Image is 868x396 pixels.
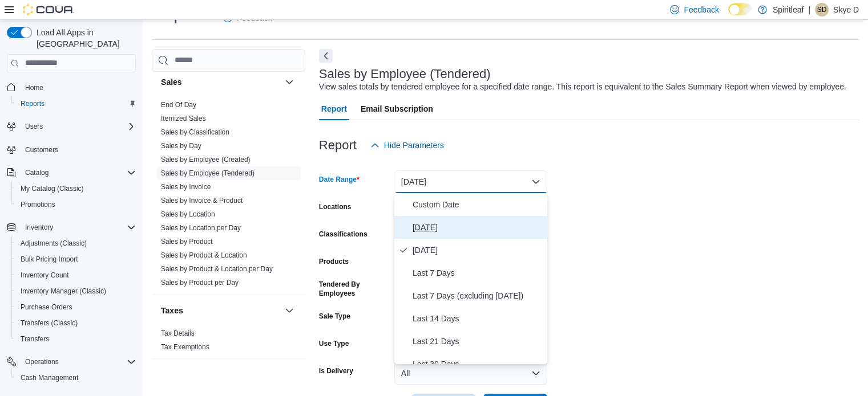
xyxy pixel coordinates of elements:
[808,3,810,17] p: |
[21,142,136,157] span: Customers
[16,284,136,298] span: Inventory Manager (Classic)
[413,221,543,234] span: [DATE]
[11,251,140,267] button: Bulk Pricing Import
[394,362,547,385] button: All
[161,278,239,287] span: Sales by Product per Day
[21,80,136,95] span: Home
[161,169,255,178] span: Sales by Employee (Tendered)
[161,343,209,351] a: Tax Exemptions
[319,339,349,348] label: Use Type
[413,243,543,257] span: [DATE]
[11,370,140,386] button: Cash Management
[23,4,74,15] img: Cova
[161,141,201,150] span: Sales by Day
[21,200,55,209] span: Promotions
[413,357,543,371] span: Last 30 Days
[21,303,72,312] span: Purchase Orders
[384,140,444,151] span: Hide Parameters
[413,266,543,280] span: Last 7 Days
[319,138,357,152] h3: Report
[366,134,449,157] button: Hide Parameters
[16,332,136,346] span: Transfers
[21,166,136,179] span: Catalog
[16,300,77,314] a: Purchase Orders
[16,97,136,111] span: Reports
[319,67,491,81] h3: Sales by Employee (Tendered)
[21,271,69,280] span: Inventory Count
[319,257,349,266] label: Products
[319,366,353,375] label: Is Delivery
[152,326,305,358] div: Taxes
[21,287,106,296] span: Inventory Manager (Classic)
[21,319,78,328] span: Transfers (Classic)
[161,183,211,191] a: Sales by Invoice
[161,76,182,88] h3: Sales
[319,202,352,211] label: Locations
[161,329,195,338] span: Tax Details
[2,119,140,134] button: Users
[161,237,213,246] span: Sales by Product
[21,255,78,264] span: Bulk Pricing Import
[319,175,360,184] label: Date Range
[11,197,140,213] button: Promotions
[16,268,74,282] a: Inventory Count
[21,166,53,179] button: Catalog
[21,184,84,193] span: My Catalog (Classic)
[161,169,255,177] a: Sales by Employee (Tendered)
[16,97,49,111] a: Reports
[2,219,140,235] button: Inventory
[21,239,87,248] span: Adjustments (Classic)
[161,305,183,316] h3: Taxes
[319,312,350,321] label: Sale Type
[413,334,543,348] span: Last 21 Days
[833,3,859,17] p: Skye D
[25,168,49,177] span: Catalog
[25,357,59,366] span: Operations
[11,267,140,283] button: Inventory Count
[728,15,729,16] span: Dark Mode
[161,265,273,273] a: Sales by Product & Location per Day
[21,99,45,108] span: Reports
[161,142,201,150] a: Sales by Day
[161,251,247,260] span: Sales by Product & Location
[152,98,305,294] div: Sales
[16,284,111,298] a: Inventory Manager (Classic)
[11,331,140,347] button: Transfers
[161,76,280,88] button: Sales
[16,300,136,314] span: Purchase Orders
[361,97,433,120] span: Email Subscription
[11,235,140,251] button: Adjustments (Classic)
[161,101,196,109] a: End Of Day
[21,221,58,234] button: Inventory
[161,238,213,246] a: Sales by Product
[16,252,83,266] a: Bulk Pricing Import
[161,128,229,136] a: Sales by Classification
[2,354,140,370] button: Operations
[413,198,543,211] span: Custom Date
[11,181,140,197] button: My Catalog (Classic)
[21,373,78,382] span: Cash Management
[161,182,211,191] span: Sales by Invoice
[394,170,547,193] button: [DATE]
[16,182,88,195] a: My Catalog (Classic)
[16,332,54,346] a: Transfers
[161,156,251,164] a: Sales by Employee (Created)
[25,223,53,232] span: Inventory
[16,252,136,266] span: Bulk Pricing Import
[161,329,195,337] a: Tax Details
[282,304,296,317] button: Taxes
[16,198,136,211] span: Promotions
[319,49,333,63] button: Next
[282,75,296,89] button: Sales
[21,355,63,369] button: Operations
[16,316,136,330] span: Transfers (Classic)
[161,224,241,232] a: Sales by Location per Day
[16,268,136,282] span: Inventory Count
[11,283,140,299] button: Inventory Manager (Classic)
[684,4,718,15] span: Feedback
[161,128,229,137] span: Sales by Classification
[161,264,273,273] span: Sales by Product & Location per Day
[815,3,829,17] div: Skye D
[21,120,47,133] button: Users
[11,96,140,112] button: Reports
